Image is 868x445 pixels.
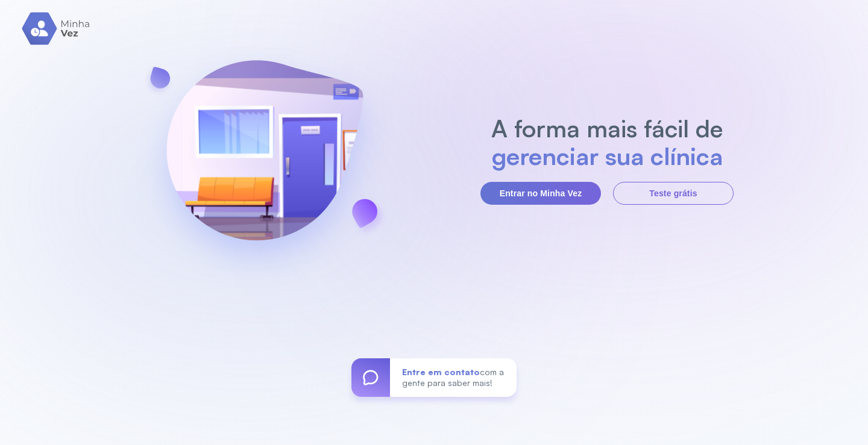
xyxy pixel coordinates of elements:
[402,367,480,377] span: Entre em contato
[390,358,517,397] div: com a gente para saber mais!
[480,182,601,205] button: Entrar no Minha Vez
[134,28,395,290] img: banner-login.svg
[485,142,729,170] h2: gerenciar sua clínica
[22,12,91,45] img: logo.svg
[613,182,734,205] button: Teste grátis
[485,114,729,142] h2: A forma mais fácil de
[351,358,517,397] a: Entre em contatocom a gente para saber mais!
